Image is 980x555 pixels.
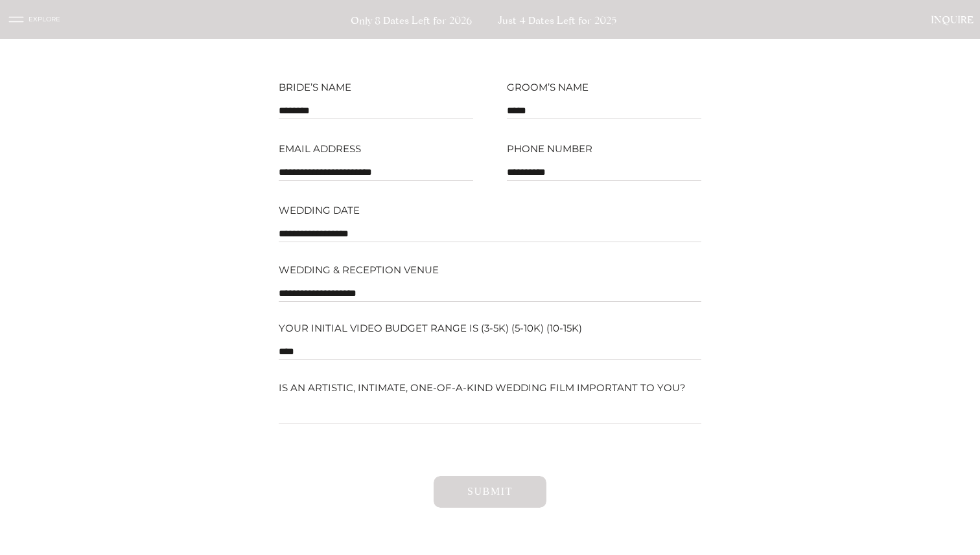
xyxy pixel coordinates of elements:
a: Inquire [920,12,974,28]
h3: Only 8 Dates Left for 2026 [351,14,483,27]
p: EMAIL ADDRESS [279,141,473,156]
p: IS An artistic, INTIMATE, ONE-OF-A-KIND WEDDING FILM IMPORTANT TO YOU? [279,380,701,395]
p: Bride’s Name [279,80,473,95]
p: Wedding & Reception Venue [279,262,701,277]
span: Submit [467,482,513,501]
p: Your initial video Budget range is (3-5k) (5-10k) (10-15k) [279,321,701,335]
p: Groom’s Name [507,80,701,95]
h3: EXPLORE [29,14,73,25]
p: Wedding Date [279,203,701,218]
h3: Just 4 Dates Left for 2025 [498,14,630,27]
a: Submit [434,476,546,508]
p: PHONE NUMBER [507,141,701,156]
